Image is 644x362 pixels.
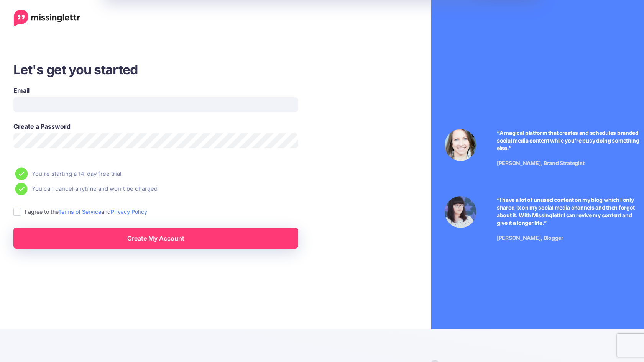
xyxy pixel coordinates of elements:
[497,196,642,227] p: “I have a lot of unused content on my blog which I only shared 1x on my social media channels and...
[25,207,147,216] label: I agree to the and
[497,129,642,152] p: “A magical platform that creates and schedules branded social media content while you're busy doi...
[445,129,476,161] img: Testimonial by Laura Stanik
[13,61,358,78] h3: Let's get you started
[13,86,298,95] label: Email
[445,196,476,228] img: Testimonial by Jeniffer Kosche
[13,183,358,196] li: You can cancel anytime and won't be charged
[14,10,80,26] a: Home
[497,234,563,241] span: [PERSON_NAME], Blogger
[58,208,101,215] a: Terms of Service
[111,208,147,215] a: Privacy Policy
[497,160,584,166] span: [PERSON_NAME], Brand Strategist
[13,228,298,249] a: Create My Account
[13,122,298,131] label: Create a Password
[13,167,358,180] li: You're starting a 14-day free trial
